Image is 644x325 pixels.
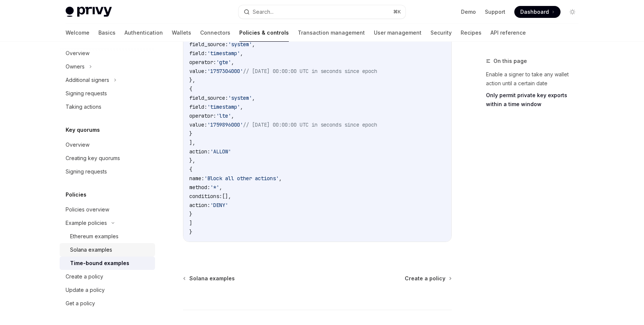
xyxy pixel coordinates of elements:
[189,184,210,191] span: method:
[228,41,252,48] span: 'system'
[393,9,401,15] span: ⌘ K
[298,24,365,42] a: Transaction management
[189,95,228,101] span: field_source:
[66,286,105,294] div: Update a policy
[405,275,445,282] span: Create a policy
[207,103,240,110] span: 'timestamp'
[189,112,216,119] span: operator:
[66,89,107,98] div: Signing requests
[189,193,222,200] span: conditions:
[210,148,231,155] span: 'ALLOW'
[60,257,155,270] a: Time-bound examples
[207,50,240,57] span: 'timestamp'
[243,68,377,74] span: // [DATE] 00:00:00 UTC in seconds since epoch
[253,7,274,16] div: Search...
[222,193,231,200] span: [],
[60,243,155,257] a: Solana examples
[405,275,451,282] a: Create a policy
[66,102,101,111] div: Taking actions
[239,5,405,19] button: Search...⌘K
[189,157,195,164] span: },
[189,121,207,128] span: value:
[204,175,279,182] span: 'Block all other actions'
[207,68,243,74] span: '1757304000'
[66,140,89,149] div: Overview
[66,299,95,308] div: Get a policy
[189,229,192,235] span: }
[240,103,243,110] span: ,
[60,87,155,100] a: Signing requests
[279,175,282,182] span: ,
[461,24,482,42] a: Recipes
[189,202,210,208] span: action:
[216,59,231,66] span: 'gte'
[189,103,207,110] span: field:
[66,190,86,199] h5: Policies
[189,77,195,83] span: },
[66,125,100,134] h5: Key quorums
[60,270,155,283] a: Create a policy
[60,152,155,165] a: Creating key quorums
[493,57,527,66] span: On this page
[66,205,109,214] div: Policies overview
[189,220,192,226] span: ]
[70,232,119,241] div: Ethereum examples
[461,8,476,16] a: Demo
[60,100,155,114] a: Taking actions
[486,89,584,110] a: Only permit private key exports within a time window
[430,24,452,42] a: Security
[216,112,231,119] span: 'lte'
[60,138,155,152] a: Overview
[66,62,85,71] div: Owners
[189,50,207,57] span: field:
[60,283,155,297] a: Update a policy
[172,24,191,42] a: Wallets
[200,24,230,42] a: Connectors
[207,121,243,128] span: '1759896000'
[98,24,116,42] a: Basics
[189,275,235,282] span: Solana examples
[374,24,422,42] a: User management
[189,59,216,66] span: operator:
[219,184,222,191] span: ,
[66,167,107,176] div: Signing requests
[66,219,107,227] div: Example policies
[189,41,228,48] span: field_source:
[514,6,561,18] a: Dashboard
[486,68,584,89] a: Enable a signer to take any wallet action until a certain date
[60,297,155,310] a: Get a policy
[66,7,112,17] img: light logo
[252,41,255,48] span: ,
[189,68,207,74] span: value:
[231,59,234,66] span: ,
[70,259,129,268] div: Time-bound examples
[60,165,155,178] a: Signing requests
[60,203,155,216] a: Policies overview
[240,50,243,57] span: ,
[239,24,289,42] a: Policies & controls
[490,24,526,42] a: API reference
[184,275,235,282] a: Solana examples
[189,211,192,217] span: }
[189,139,195,146] span: ],
[60,230,155,243] a: Ethereum examples
[70,245,112,254] div: Solana examples
[243,121,377,128] span: // [DATE] 00:00:00 UTC in seconds since epoch
[66,272,103,281] div: Create a policy
[520,8,549,16] span: Dashboard
[66,24,89,42] a: Welcome
[189,86,192,92] span: {
[189,148,210,155] span: action:
[124,24,163,42] a: Authentication
[210,202,228,208] span: 'DENY'
[485,8,505,16] a: Support
[228,95,252,101] span: 'system'
[189,166,192,173] span: {
[66,154,120,163] div: Creating key quorums
[231,112,234,119] span: ,
[189,130,192,137] span: }
[252,95,255,101] span: ,
[66,76,109,85] div: Additional signers
[189,175,204,182] span: name:
[566,6,578,18] button: Toggle dark mode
